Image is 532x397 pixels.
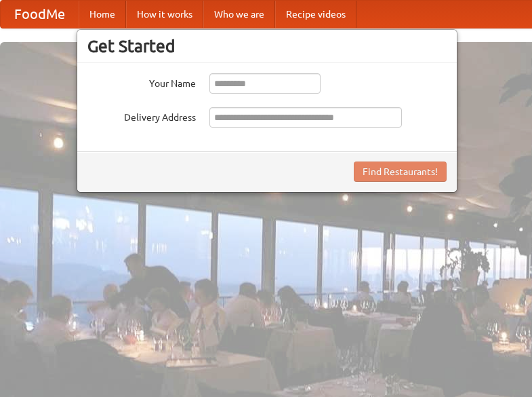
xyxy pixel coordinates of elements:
[275,1,356,28] a: Recipe videos
[1,1,79,28] a: FoodMe
[354,162,447,182] button: Find Restaurants!
[79,1,126,28] a: Home
[87,73,196,90] label: Your Name
[87,36,447,56] h3: Get Started
[126,1,203,28] a: How it works
[203,1,275,28] a: Who we are
[87,107,196,124] label: Delivery Address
